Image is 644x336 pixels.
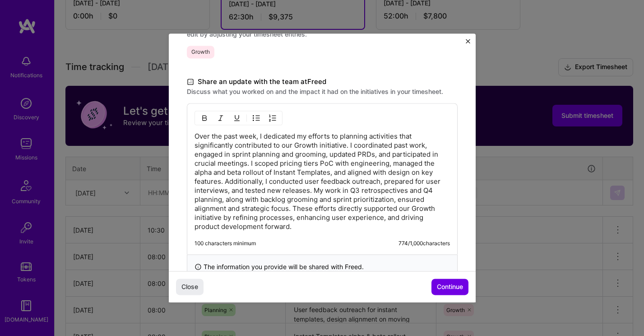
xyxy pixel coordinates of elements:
label: Share an update with the team at Freed [187,76,458,87]
i: icon InfoBlack [195,262,202,271]
img: UL [253,114,260,121]
button: Continue [431,279,468,295]
i: icon DocumentBlack [187,77,194,87]
button: Close [176,279,204,295]
img: Bold [201,114,208,121]
img: OL [269,114,276,121]
label: Discuss what you worked on and the impact it had on the initiatives in your timesheet. [187,87,458,96]
span: Close [181,283,198,292]
button: Close [466,39,470,48]
span: Continue [437,283,463,292]
div: 100 characters minimum [195,240,256,247]
img: Underline [233,114,241,121]
div: The information you provide will be shared with Freed . [187,254,458,279]
div: 774 / 1,000 characters [398,240,450,247]
p: Over the past week, I dedicated my efforts to planning activities that significantly contributed ... [195,132,450,231]
span: Growth [187,46,214,58]
img: Italic [217,114,224,121]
